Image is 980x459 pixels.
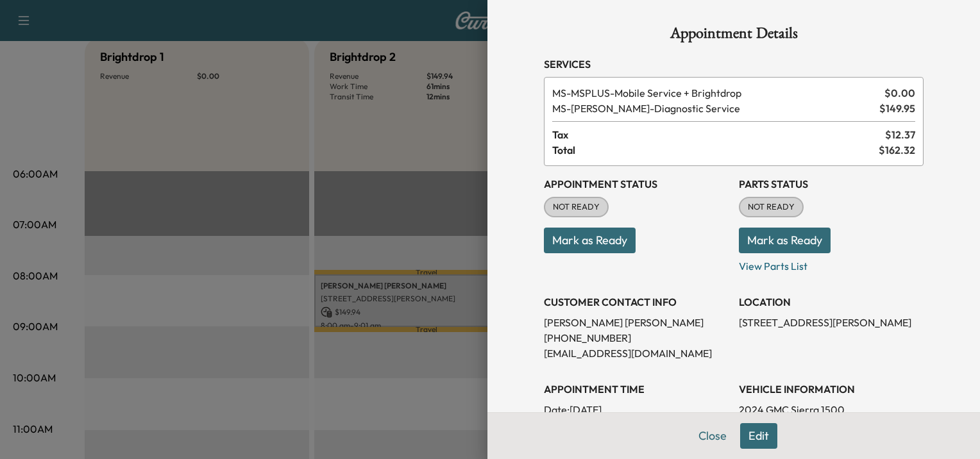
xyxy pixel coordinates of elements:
p: 2024 GMC Sierra 1500 [739,402,924,417]
button: Mark as Ready [739,228,831,253]
span: Diagnostic Service [552,101,874,116]
span: NOT READY [740,201,802,213]
span: Mobile Service + Brightdrop [552,85,879,101]
h3: APPOINTMENT TIME [544,381,729,397]
p: [PERSON_NAME] [PERSON_NAME] [544,315,729,330]
p: [PHONE_NUMBER] [544,330,729,346]
span: Tax [552,127,885,142]
p: View Parts List [739,253,924,274]
h3: Appointment Status [544,176,729,192]
h3: LOCATION [739,294,924,310]
h1: Appointment Details [544,26,924,46]
span: NOT READY [545,201,607,213]
span: $ 149.95 [879,101,915,116]
span: $ 162.32 [879,142,915,158]
h3: CUSTOMER CONTACT INFO [544,294,729,310]
h3: VEHICLE INFORMATION [739,381,924,397]
button: Close [690,423,735,449]
button: Edit [740,423,777,449]
p: [STREET_ADDRESS][PERSON_NAME] [739,315,924,330]
span: $ 0.00 [884,85,915,101]
h3: Services [544,56,924,72]
span: Total [552,142,879,158]
button: Mark as Ready [544,228,636,253]
h3: Parts Status [739,176,924,192]
p: Date: [DATE] [544,402,729,417]
p: [EMAIL_ADDRESS][DOMAIN_NAME] [544,346,729,361]
span: $ 12.37 [885,127,915,142]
